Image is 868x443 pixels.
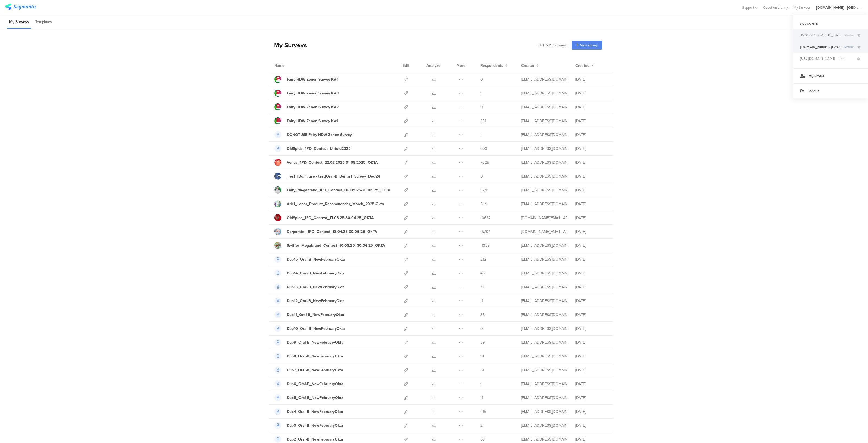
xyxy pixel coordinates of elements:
[287,340,343,345] div: Dup9_Oral-B_NewFebruaryOkta
[287,104,339,110] div: Fairy HDW Zenon Survey KV2
[274,339,343,346] a: Dup9_Oral-B_NewFebruaryOkta
[742,5,754,10] span: Support
[480,187,489,193] span: 16711
[274,366,343,374] a: Dup7_Oral-B_NewFebruaryOkta
[274,103,339,110] a: Fairy HDW Zenon Survey KV2
[274,394,343,401] a: Dup5_Oral-B_NewFebruaryOkta
[480,215,491,221] span: 10682
[269,40,307,50] div: My Surveys
[287,146,351,151] div: OldSpide_1PD_Contest_Untold2025
[521,298,567,304] div: stavrositu.m@pg.com
[835,56,856,61] span: Admin
[287,173,380,179] div: [Test] [Don't use - test]Oral-B_Dentist_Survey_Dec'24
[575,63,589,68] span: Created
[480,243,490,248] span: 11328
[575,340,608,345] div: [DATE]
[575,270,608,276] div: [DATE]
[480,77,483,82] span: 0
[274,311,344,318] a: Dup11_Oral-B_NewFebruaryOkta
[480,63,503,68] span: Respondents
[33,16,55,29] li: Templates
[575,284,608,290] div: [DATE]
[274,131,352,138] a: DONOTUSE Fairy HDW Zenon Survey
[575,132,608,138] div: [DATE]
[521,90,567,96] div: gheorghe.a.4@pg.com
[575,63,594,68] button: Created
[287,270,345,276] div: Dup14_Oral-B_NewFebruaryOkta
[521,270,567,276] div: stavrositu.m@pg.com
[521,381,567,387] div: stavrositu.m@pg.com
[521,229,567,235] div: bruma.lb@pg.com
[287,436,343,442] div: Dup2_Oral-B_NewFebruaryOkta
[575,229,608,235] div: [DATE]
[575,215,608,221] div: [DATE]
[274,297,345,304] a: Dup12_Oral-B_NewFebruaryOkta
[842,45,857,49] span: Member
[521,118,567,124] div: gheorghe.a.4@pg.com
[521,201,567,207] div: betbeder.mb@pg.com
[480,340,485,345] span: 39
[287,187,391,193] div: Fairy_Megabrand_1PD_Contest_09.05.25-20.06.25_OKTA
[274,436,343,443] a: Dup2_Oral-B_NewFebruaryOkta
[575,312,608,318] div: [DATE]
[521,63,534,68] span: Creator
[793,19,868,28] div: ACCOUNTS
[287,118,338,124] div: Fairy HDW Zenon Survey KV1
[287,367,343,373] div: Dup7_Oral-B_NewFebruaryOkta
[480,146,487,151] span: 603
[575,381,608,387] div: [DATE]
[575,173,608,179] div: [DATE]
[546,42,567,48] span: 535 Surveys
[575,77,608,82] div: [DATE]
[480,353,484,359] span: 18
[287,284,345,290] div: Dup13_Oral-B_NewFebruaryOkta
[274,256,345,263] a: Dup15_Oral-B_NewFebruaryOkta
[455,59,467,72] div: More
[575,257,608,262] div: [DATE]
[521,340,567,345] div: stavrositu.m@pg.com
[274,353,343,360] a: Dup8_Oral-B_NewFebruaryOkta
[480,229,490,235] span: 15787
[287,132,352,138] div: DONOTUSE Fairy HDW Zenon Survey
[274,186,391,194] a: Fairy_Megabrand_1PD_Contest_09.05.25-20.06.25_OKTA
[287,409,343,414] div: Dup4_Oral-B_NewFebruaryOkta
[287,215,374,221] div: OldSpice_1PD_Contest_17.03.25-30.04.25_OKTA
[287,229,377,235] div: Corporate _1PD_Contest_18.04.25-30.06.25_OKTA
[521,215,567,221] div: bruma.lb@pg.com
[287,201,384,207] div: Ariel_Lenor_Product_Recommender_March_2025-Okta
[425,59,442,72] div: Analyze
[842,33,857,37] span: Member
[521,187,567,193] div: jansson.cj@pg.com
[575,436,608,442] div: [DATE]
[521,423,567,428] div: stavrositu.m@pg.com
[480,132,482,138] span: 1
[521,395,567,401] div: stavrositu.m@pg.com
[521,63,539,68] button: Creator
[287,160,378,165] div: Venus_1PD_Contest_22.07.2025-31.08.2025_OKTA
[575,395,608,401] div: [DATE]
[480,326,483,331] span: 0
[521,367,567,373] div: stavrositu.m@pg.com
[575,243,608,248] div: [DATE]
[480,90,482,96] span: 1
[521,132,567,138] div: gheorghe.a.4@pg.com
[800,44,842,49] span: Youtil.ro - Romania
[287,326,345,331] div: Dup10_Oral-B_NewFebruaryOkta
[521,104,567,110] div: gheorghe.a.4@pg.com
[480,381,482,387] span: 1
[800,56,835,61] span: https://www.epithimies.gr/
[521,353,567,359] div: stavrositu.m@pg.com
[521,173,567,179] div: betbeder.mb@pg.com
[521,146,567,151] div: gheorghe.a.4@pg.com
[287,381,343,387] div: Dup6_Oral-B_NewFebruaryOkta
[480,423,483,428] span: 2
[575,423,608,428] div: [DATE]
[274,159,378,166] a: Venus_1PD_Contest_22.07.2025-31.08.2025_OKTA
[274,145,351,152] a: OldSpide_1PD_Contest_Untold2025
[274,76,339,83] a: Fairy HDW Zenon Survey KV4
[287,423,343,428] div: Dup3_Oral-B_NewFebruaryOkta
[580,43,598,48] span: New survey
[274,173,380,180] a: [Test] [Don't use - test]Oral-B_Dentist_Survey_Dec'24
[274,228,377,235] a: Corporate _1PD_Contest_18.04.25-30.06.25_OKTA
[287,395,343,401] div: Dup5_Oral-B_NewFebruaryOkta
